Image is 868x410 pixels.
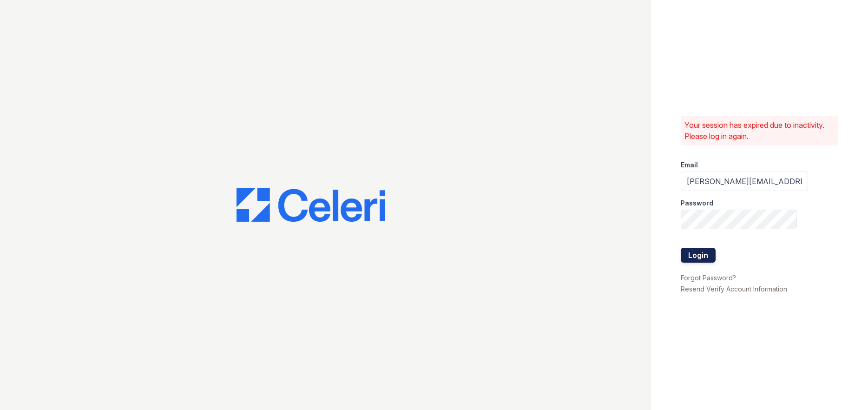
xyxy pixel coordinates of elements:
label: Password [681,198,713,208]
button: Login [681,248,716,263]
label: Email [681,160,698,170]
p: Your session has expired due to inactivity. Please log in again. [684,119,835,142]
a: Resend Verify Account Information [681,285,787,293]
a: Forgot Password? [681,274,736,282]
img: CE_Logo_Blue-a8612792a0a2168367f1c8372b55b34899dd931a85d93a1a3d3e32e68fde9ad4.png [237,188,385,222]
